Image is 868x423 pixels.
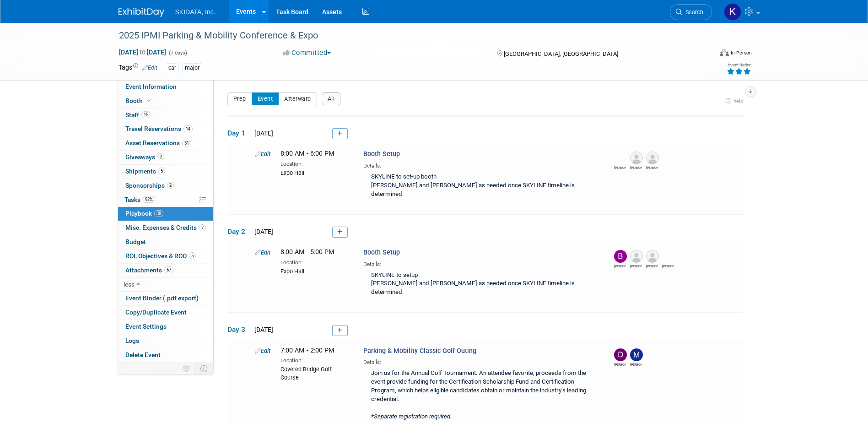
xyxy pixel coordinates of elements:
[646,263,658,269] div: John Mayambi
[252,130,273,137] span: [DATE]
[125,111,151,119] span: Staff
[730,49,752,56] div: In-Person
[199,224,206,231] span: 7
[252,92,279,105] button: Event
[363,170,598,202] div: SKYLINE to set-up booth [PERSON_NAME] and [PERSON_NAME] as needed once SKYLINE timeline is determ...
[118,80,213,94] a: Event Information
[143,196,155,203] span: 92%
[255,151,270,157] a: Edit
[118,193,213,207] a: Tasks92%
[124,196,155,203] span: Tasks
[194,363,213,374] td: Toggle Event Tabs
[125,238,146,245] span: Budget
[118,264,213,277] a: Attachments67
[125,125,193,132] span: Travel Reservations
[682,9,703,16] span: Search
[167,182,174,189] span: 2
[280,168,350,177] div: Expo Hall
[189,252,196,259] span: 5
[363,268,598,301] div: SKYLINE to setup [PERSON_NAME] and [PERSON_NAME] as needed once SKYLINE timeline is determined
[630,348,643,361] img: Malloy Pohrer
[118,278,213,292] a: less
[646,250,659,263] img: John Mayambi
[125,97,153,104] span: Booth
[125,139,191,146] span: Asset Reservations
[125,210,163,217] span: Playbook
[118,320,213,334] a: Event Settings
[125,266,173,274] span: Attachments
[118,151,213,164] a: Giveaways2
[255,249,270,256] a: Edit
[280,266,350,276] div: Expo Hall
[125,323,167,330] span: Event Settings
[630,152,643,164] img: Corey Gase
[670,4,712,20] a: Search
[255,347,270,354] a: Edit
[371,413,452,420] i: *Separate registration required.
[142,65,157,71] a: Edit
[157,153,164,160] span: 2
[504,50,618,57] span: [GEOGRAPHIC_DATA], [GEOGRAPHIC_DATA]
[118,108,213,122] a: Staff15
[118,94,213,108] a: Booth
[158,168,165,174] span: 5
[227,128,250,138] span: Day 1
[630,263,642,269] div: Corey Gase
[278,92,317,105] button: Afterward
[125,337,139,344] span: Logs
[164,266,173,273] span: 67
[119,48,167,56] span: [DATE] [DATE]
[280,257,350,266] div: Location:
[630,250,643,263] img: Corey Gase
[363,347,476,355] span: Parking & Mobility Classic Golf Outing
[322,92,341,105] button: All
[614,348,627,361] img: Damon Kessler
[252,228,273,235] span: [DATE]
[125,294,199,302] span: Event Binder (.pdf export)
[363,150,400,158] span: Booth Setup
[124,281,135,288] span: less
[720,49,729,56] img: Format-Inperson.png
[182,140,191,146] span: 31
[125,182,174,189] span: Sponsorships
[166,63,179,73] div: car
[614,152,627,164] img: Mary Beth McNair
[662,263,674,269] div: Mary Beth McNair
[125,351,161,358] span: Delete Event
[363,249,400,256] span: Booth Setup
[614,361,625,367] div: Damon Kessler
[727,63,751,67] div: Event Rating
[658,48,752,61] div: Event Format
[118,306,213,320] a: Copy/Duplicate Event
[125,83,177,90] span: Event Information
[227,227,250,237] span: Day 2
[118,207,213,221] a: Playbook38
[118,235,213,249] a: Budget
[280,364,350,382] div: Covered Bridge Golf Course
[280,355,350,364] div: Location:
[119,8,164,17] img: ExhibitDay
[280,48,334,58] button: Committed
[118,249,213,263] a: ROI, Objectives & ROO5
[118,221,213,235] a: Misc. Expenses & Credits7
[154,210,163,217] span: 38
[125,168,165,175] span: Shipments
[138,49,147,56] span: to
[118,348,213,362] a: Delete Event
[614,263,625,269] div: Brenda Shively
[125,224,206,231] span: Misc. Expenses & Credits
[280,347,334,354] span: 7:00 AM - 2:00 PM
[147,98,151,103] i: Booth reservation complete
[252,326,273,333] span: [DATE]
[614,250,627,263] img: Brenda Shively
[363,159,598,170] div: Details:
[182,63,202,73] div: major
[125,309,187,316] span: Copy/Duplicate Event
[179,363,195,374] td: Personalize Event Tab Strip
[227,325,250,335] span: Day 3
[118,136,213,150] a: Asset Reservations31
[280,150,334,157] span: 8:00 AM - 6:00 PM
[363,258,598,268] div: Details:
[630,361,642,367] div: Malloy Pohrer
[118,179,213,193] a: Sponsorships2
